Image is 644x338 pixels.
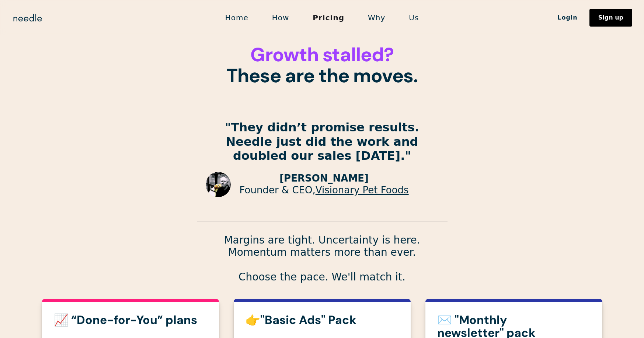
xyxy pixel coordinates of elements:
a: Home [213,10,260,25]
span: Growth stalled? [250,42,394,67]
p: [PERSON_NAME] [240,173,409,184]
a: Login [546,11,589,24]
strong: "They didn’t promise results. Needle just did the work and doubled our sales [DATE]." [225,120,419,163]
a: Sign up [589,9,632,27]
a: Visionary Pet Foods [316,184,409,196]
a: Pricing [301,10,356,25]
h3: 📈 “Done-for-You” plans [54,314,207,327]
strong: 👉"Basic Ads" Pack [246,312,356,328]
a: Why [356,10,397,25]
p: Margins are tight. Uncertainty is here. Momentum matters more than ever. Choose the pace. We'll m... [197,234,448,283]
a: How [260,10,301,25]
p: Founder & CEO, [240,184,409,196]
h1: These are the moves. [197,44,448,86]
div: Sign up [598,15,623,21]
a: Us [397,10,431,25]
